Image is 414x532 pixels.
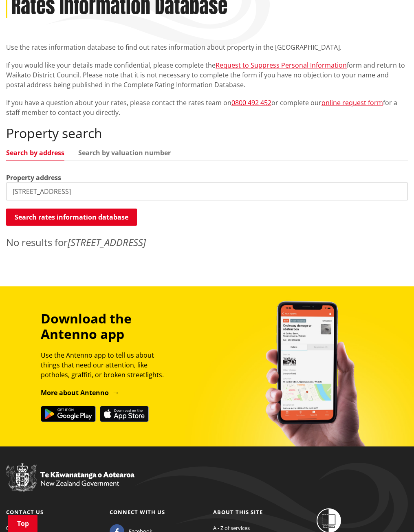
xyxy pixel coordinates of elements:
[6,235,408,250] p: No results for
[6,42,408,52] p: Use the rates information database to find out rates information about property in the [GEOGRAPHI...
[68,235,146,249] em: [STREET_ADDRESS]
[41,406,96,422] img: Get it on Google Play
[110,508,165,516] a: Connect with us
[6,98,408,117] p: If you have a question about your rates, please contact the rates team on or complete our for a s...
[41,388,119,397] a: More about Antenno
[100,406,149,422] img: Download on the App Store
[6,524,37,532] a: 0800 492 452
[6,182,408,200] input: e.g. Duke Street NGARUAWAHIA
[213,524,250,532] a: A - Z of services
[6,149,64,156] a: Search by address
[6,481,134,488] a: New Zealand Government
[216,61,347,70] a: Request to Suppress Personal Information
[6,125,408,141] h2: Property search
[6,508,44,516] a: Contact us
[78,149,171,156] a: Search by valuation number
[6,173,61,182] label: Property address
[322,98,383,107] a: online request form
[6,60,408,90] p: If you would like your details made confidential, please complete the form and return to Waikato ...
[41,350,167,380] p: Use the Antenno app to tell us about things that need our attention, like potholes, graffiti, or ...
[213,508,263,516] a: About this site
[6,209,137,226] button: Search rates information database
[231,98,271,107] a: 0800 492 452
[6,463,134,492] img: New Zealand Government
[8,515,37,532] a: Top
[41,311,167,342] h3: Download the Antenno app
[377,498,406,527] iframe: Messenger Launcher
